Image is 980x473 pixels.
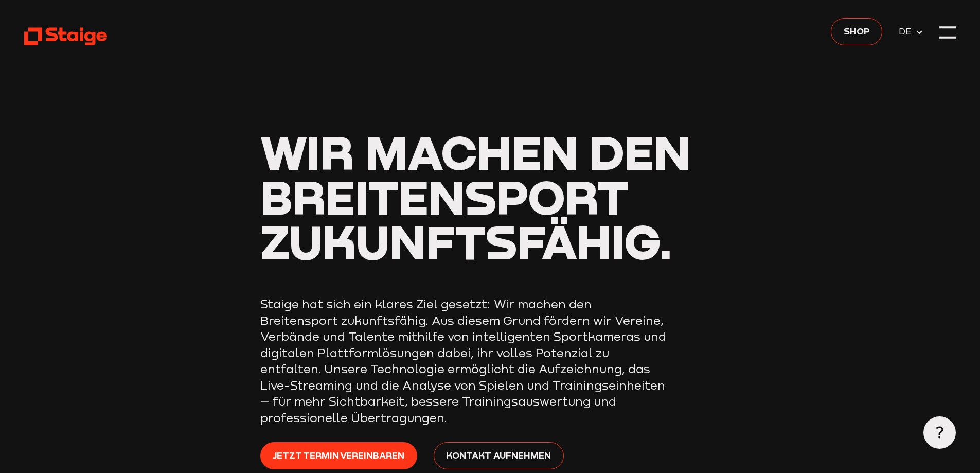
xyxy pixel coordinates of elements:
[446,448,551,463] span: Kontakt aufnehmen
[260,442,417,469] a: Jetzt Termin vereinbaren
[831,18,882,45] a: Shop
[844,24,870,38] span: Shop
[260,296,672,426] p: Staige hat sich ein klares Ziel gesetzt: Wir machen den Breitensport zukunftsfähig. Aus diesem Gr...
[899,24,915,39] span: DE
[260,124,690,269] span: Wir machen den Breitensport zukunftsfähig.
[434,442,564,469] a: Kontakt aufnehmen
[273,448,404,463] span: Jetzt Termin vereinbaren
